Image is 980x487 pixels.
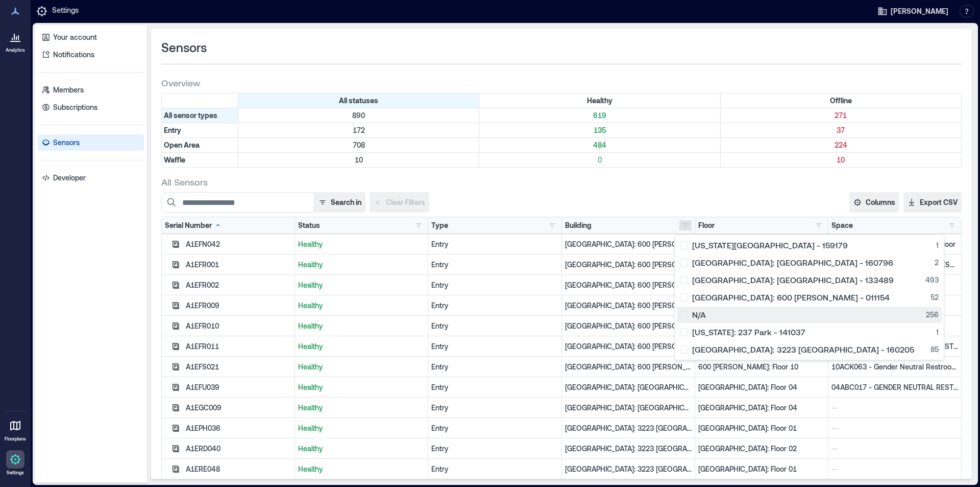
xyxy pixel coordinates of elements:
div: Entry [431,239,558,249]
div: Entry [431,280,558,290]
p: Healthy [298,280,425,290]
p: [GEOGRAPHIC_DATA]: 3223 [GEOGRAPHIC_DATA] - 160205 [565,423,692,433]
a: Floorplans [2,413,29,445]
p: [GEOGRAPHIC_DATA]: 3223 [GEOGRAPHIC_DATA] - 160205 [565,464,692,474]
p: -- [831,464,958,474]
div: Entry [431,260,558,270]
div: Floor [698,220,715,230]
p: [GEOGRAPHIC_DATA]: 3223 [GEOGRAPHIC_DATA] - 160205 [565,444,692,454]
p: Healthy [298,341,425,352]
div: Filter by Type: Waffle & Status: Healthy (0 sensors) [479,153,720,167]
div: Filter by Status: Healthy [479,94,720,108]
div: Space [831,220,853,230]
div: Entry [431,403,558,413]
p: Healthy [298,300,425,311]
div: Type [431,220,448,230]
button: Columns [849,192,899,213]
a: Your account [38,29,144,45]
p: [GEOGRAPHIC_DATA]: 600 [PERSON_NAME] - 011154 [565,321,692,331]
div: Entry [431,341,558,352]
p: [GEOGRAPHIC_DATA]: 600 [PERSON_NAME] - 011154 [565,300,692,311]
button: Export CSV [903,192,962,213]
div: Filter by Type: Open Area & Status: Healthy [479,138,720,152]
div: A1EFU039 [186,382,291,392]
p: Healthy [298,260,425,270]
a: Analytics [3,25,28,56]
p: [GEOGRAPHIC_DATA]: Floor 02 [698,444,825,454]
div: Entry [431,464,558,474]
p: [GEOGRAPHIC_DATA]: 600 [PERSON_NAME] - 011154 [565,341,692,352]
p: Developer [53,173,86,183]
p: [GEOGRAPHIC_DATA]: 600 [PERSON_NAME] - 011154 [565,362,692,372]
p: [GEOGRAPHIC_DATA]: Floor 04 [698,403,825,413]
a: Settings [3,447,28,479]
p: Healthy [298,444,425,454]
p: [GEOGRAPHIC_DATA]: Floor 01 [698,423,825,433]
button: [PERSON_NAME] [874,3,951,19]
div: All sensor types [162,108,238,123]
a: Subscriptions [38,99,144,115]
p: [GEOGRAPHIC_DATA]: [GEOGRAPHIC_DATA] - 160796 [565,403,692,413]
p: 890 [240,110,477,121]
p: Settings [7,470,24,476]
p: [GEOGRAPHIC_DATA]: 600 [PERSON_NAME] - 011154 [565,239,692,249]
div: Filter by Type: Open Area [162,138,238,152]
a: Members [38,82,144,98]
div: Building [565,220,592,230]
p: 484 [481,140,718,150]
p: 04ABC017 - GENDER NEUTRAL RESTROOM [831,382,958,392]
div: A1EFR010 [186,321,291,331]
div: Filter by Type: Waffle [162,153,238,167]
div: Status [298,220,320,230]
p: -- [831,423,958,433]
p: Analytics [6,47,25,53]
p: Healthy [298,382,425,392]
p: Healthy [298,403,425,413]
p: 10 [240,155,477,165]
div: Entry [431,362,558,372]
div: Filter by Type: Entry [162,123,238,137]
p: 10 [723,155,959,165]
p: Members [53,85,84,95]
p: 37 [723,125,959,135]
p: 172 [240,125,477,135]
p: [GEOGRAPHIC_DATA]: 600 [PERSON_NAME] - 011154 [565,280,692,290]
p: 0 [481,155,718,165]
p: Subscriptions [53,102,97,112]
a: Notifications [38,47,144,63]
p: 224 [723,140,959,150]
p: Notifications [53,50,94,60]
div: A1ERE048 [186,464,291,474]
p: [GEOGRAPHIC_DATA]: Floor 04 [698,382,825,392]
div: A1EFN042 [186,239,291,249]
p: Healthy [298,464,425,474]
div: Entry [431,423,558,433]
div: All statuses [238,94,479,108]
a: Sensors [38,134,144,151]
div: Serial Number [165,220,222,230]
p: 10ACK063 - Gender Neutral Restroom Floor [831,362,958,372]
button: Clear Filters [370,192,429,213]
p: 600 [PERSON_NAME]: Floor 10 [698,362,825,372]
p: Your account [53,32,97,42]
p: Sensors [53,137,80,148]
div: Filter by Type: Entry & Status: Healthy [479,123,720,137]
div: Entry [431,300,558,311]
div: A1EFR009 [186,300,291,311]
button: Search in [314,192,365,213]
div: A1EPH036 [186,423,291,433]
p: 708 [240,140,477,150]
span: All Sensors [161,176,208,188]
div: A1ERD040 [186,444,291,454]
p: 619 [481,110,718,121]
p: -- [831,403,958,413]
span: Sensors [161,39,207,56]
p: 135 [481,125,718,135]
p: Healthy [298,423,425,433]
p: [GEOGRAPHIC_DATA]: 600 [PERSON_NAME] - 011154 [565,260,692,270]
p: Healthy [298,362,425,372]
p: Settings [52,5,79,17]
div: Filter by Type: Open Area & Status: Offline [721,138,961,152]
p: Healthy [298,321,425,331]
a: Developer [38,170,144,186]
